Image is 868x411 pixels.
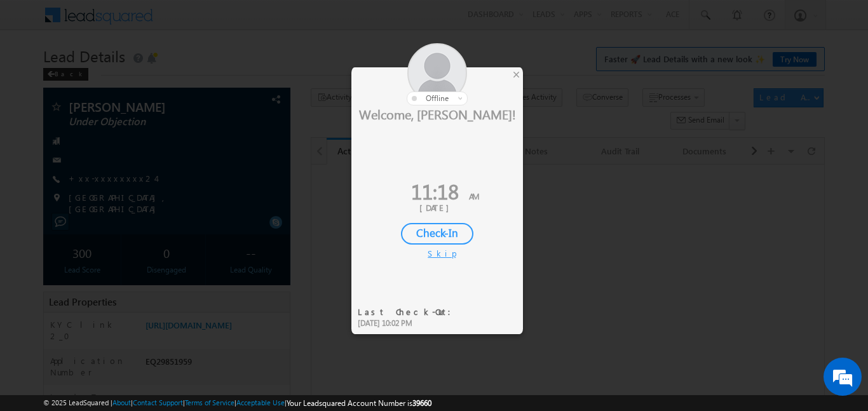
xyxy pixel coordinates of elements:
a: Terms of Service [185,398,234,407]
span: 11:18 [411,177,459,205]
div: [DATE] [361,202,513,213]
div: × [510,67,523,81]
div: Welcome, [PERSON_NAME]! [351,105,523,122]
span: Your Leadsquared Account Number is [287,398,431,408]
span: offline [426,93,449,103]
div: Last Check-Out: [358,306,459,318]
span: 39660 [412,398,431,408]
a: About [112,398,131,407]
span: AM [469,191,479,201]
div: Skip [428,248,447,259]
a: Contact Support [133,398,183,407]
div: [DATE] 10:02 PM [358,318,459,329]
div: Check-In [401,223,473,245]
span: © 2025 LeadSquared | | | | | [43,397,431,409]
a: Acceptable Use [236,398,285,407]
